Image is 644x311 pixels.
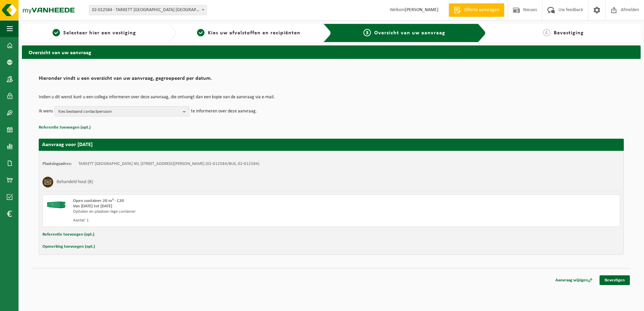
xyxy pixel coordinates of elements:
span: Bevestiging [554,30,584,36]
span: Offerte aanvragen [462,7,501,13]
p: te informeren over deze aanvraag. [191,106,257,116]
span: 3 [363,29,371,36]
span: 1 [53,29,60,36]
strong: Aanvraag voor [DATE] [42,142,93,147]
h3: Behandeld hout (B) [57,177,93,187]
a: Bevestigen [600,275,630,285]
span: Selecteer hier een vestiging [63,30,136,36]
span: 02-012584 - TARKETT DENDERMONDE NV - DENDERMONDE [89,5,207,15]
h2: Hieronder vindt u een overzicht van uw aanvraag, gegroepeerd per datum. [39,76,624,85]
button: Referentie toevoegen (opt.) [39,123,91,132]
a: 1Selecteer hier een vestiging [25,29,163,37]
button: Referentie toevoegen (opt.) [42,230,94,239]
td: TARKETT [GEOGRAPHIC_DATA] NV, [STREET_ADDRESS][PERSON_NAME] (02-012584/BUS, 02-012584) [78,161,259,167]
img: HK-XC-20-GN-00.png [46,198,66,208]
p: Indien u dit wenst kunt u een collega informeren over deze aanvraag, die ontvangt dan een kopie v... [39,95,624,100]
span: 2 [197,29,204,36]
span: Kies bestaand contactpersoon [58,107,180,117]
a: Aanvraag wijzigen [550,275,598,285]
button: Opmerking toevoegen (opt.) [42,242,95,251]
span: Overzicht van uw aanvraag [374,30,445,36]
h2: Overzicht van uw aanvraag [22,45,641,59]
strong: Plaatsingsadres: [42,162,72,166]
span: 4 [543,29,550,36]
div: Aantal: 1 [73,218,358,223]
span: Kies uw afvalstoffen en recipiënten [208,30,300,36]
span: Open container 20 m³ - C20 [73,199,124,203]
div: Ophalen en plaatsen lege container [73,209,358,214]
a: Offerte aanvragen [449,3,504,17]
span: 02-012584 - TARKETT DENDERMONDE NV - DENDERMONDE [89,5,206,15]
strong: [PERSON_NAME] [405,7,439,12]
strong: Van [DATE] tot [DATE] [73,204,112,208]
p: Ik wens [39,106,53,116]
a: 2Kies uw afvalstoffen en recipiënten [180,29,318,37]
button: Kies bestaand contactpersoon [55,106,189,116]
